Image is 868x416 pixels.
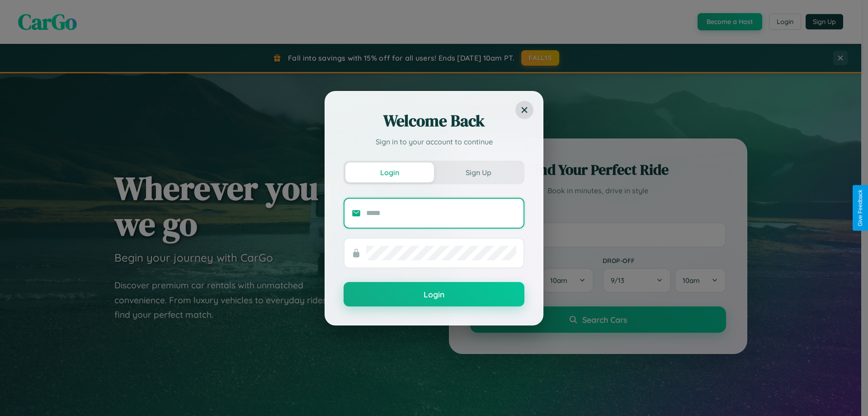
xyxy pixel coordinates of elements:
[434,163,523,182] button: Sign Up
[345,163,434,182] button: Login
[857,190,863,226] div: Give Feedback
[344,110,524,132] h2: Welcome Back
[344,282,524,306] button: Login
[344,136,524,147] p: Sign in to your account to continue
